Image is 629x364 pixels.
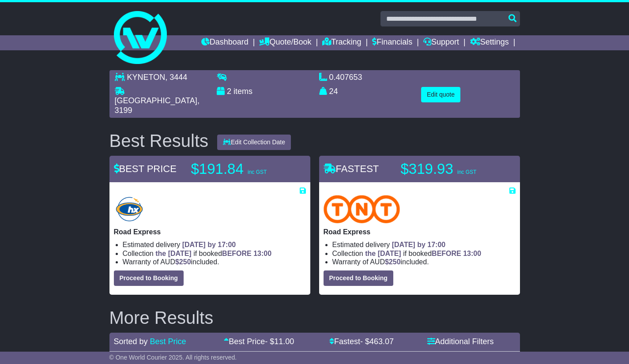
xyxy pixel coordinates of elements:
[427,337,494,346] a: Additional Filters
[201,35,249,50] a: Dashboard
[114,337,148,346] span: Sorted by
[165,73,187,82] span: , 3444
[259,35,311,50] a: Quote/Book
[123,249,306,258] li: Collection
[114,195,145,223] img: Hunter Express: Road Express
[423,35,459,50] a: Support
[322,35,361,50] a: Tracking
[155,250,271,257] span: if booked
[265,337,294,346] span: - $
[332,249,516,258] li: Collection
[324,270,393,286] button: Proceed to Booking
[175,258,191,266] span: $
[217,135,291,150] button: Edit Collection Date
[365,250,481,257] span: if booked
[105,131,213,150] div: Best Results
[332,258,516,266] li: Warranty of AUD included.
[150,337,186,346] a: Best Price
[332,240,516,249] li: Estimated delivery
[369,337,394,346] span: 463.07
[109,308,520,327] h2: More Results
[123,258,306,266] li: Warranty of AUD included.
[421,87,460,102] button: Edit quote
[329,87,338,96] span: 24
[274,337,294,346] span: 11.00
[470,35,509,50] a: Settings
[114,228,306,236] p: Road Express
[115,96,200,115] span: , 3199
[253,250,271,257] span: 13:00
[360,337,394,346] span: - $
[155,250,191,257] span: the [DATE]
[389,258,401,266] span: 250
[324,228,516,236] p: Road Express
[179,258,191,266] span: 250
[191,160,301,178] p: $191.84
[224,337,294,346] a: Best Price- $11.00
[114,270,184,286] button: Proceed to Booking
[234,87,252,96] span: items
[324,163,379,174] span: FASTEST
[222,250,252,257] span: BEFORE
[392,241,446,248] span: [DATE] by 17:00
[182,241,236,248] span: [DATE] by 17:00
[365,250,401,257] span: the [DATE]
[463,250,481,257] span: 13:00
[329,73,362,82] span: 0.407653
[227,87,231,96] span: 2
[114,163,177,174] span: BEST PRICE
[432,250,461,257] span: BEFORE
[457,169,476,175] span: inc GST
[123,240,306,249] li: Estimated delivery
[127,73,166,82] span: KYNETON
[248,169,267,175] span: inc GST
[372,35,412,50] a: Financials
[385,258,401,266] span: $
[329,337,394,346] a: Fastest- $463.07
[109,354,237,361] span: © One World Courier 2025. All rights reserved.
[324,195,400,223] img: TNT Domestic: Road Express
[401,160,511,178] p: $319.93
[115,96,197,105] span: [GEOGRAPHIC_DATA]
